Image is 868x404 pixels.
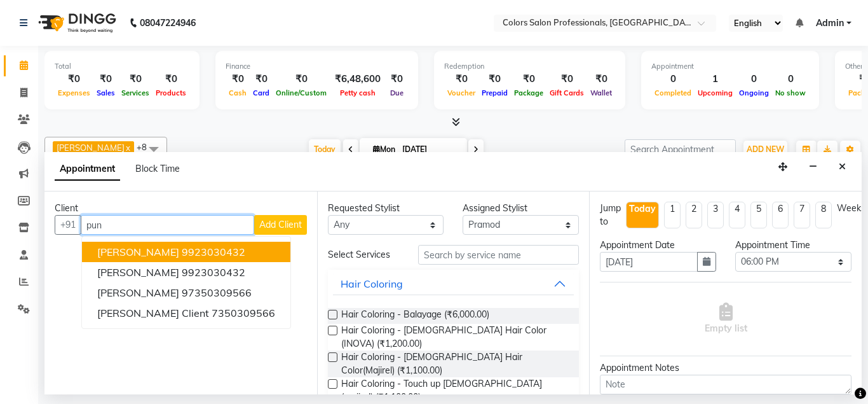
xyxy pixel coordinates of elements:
[97,307,209,319] span: [PERSON_NAME] Client
[97,266,179,279] span: [PERSON_NAME]
[587,88,615,97] span: Wallet
[55,158,120,181] span: Appointment
[140,5,196,41] b: 08047224946
[600,202,621,228] div: Jump to
[387,88,407,97] span: Due
[398,140,462,159] input: 2025-09-01
[815,202,832,228] li: 8
[182,286,252,299] ngb-highlight: 97350309566
[750,202,767,228] li: 5
[118,88,153,97] span: Services
[743,141,787,158] button: ADD NEW
[182,266,245,279] ngb-highlight: 9923030432
[695,88,736,97] span: Upcoming
[600,239,716,252] div: Appointment Date
[226,72,250,87] div: ₹0
[212,307,275,319] ngb-highlight: 7350309566
[772,202,789,228] li: 6
[587,72,615,87] div: ₹0
[153,88,189,97] span: Products
[705,303,747,335] span: Empty list
[651,88,695,97] span: Completed
[444,72,478,87] div: ₹0
[664,202,681,228] li: 1
[736,72,772,87] div: 0
[629,202,656,216] div: Today
[250,88,273,97] span: Card
[833,157,851,177] button: Close
[341,377,569,404] span: Hair Coloring - Touch up [DEMOGRAPHIC_DATA] (majirel) (₹1,100.00)
[463,202,579,215] div: Assigned Stylist
[328,202,444,215] div: Requested Stylist
[93,72,118,87] div: ₹0
[418,245,580,265] input: Search by service name
[93,88,118,97] span: Sales
[478,88,511,97] span: Prepaid
[772,88,809,97] span: No show
[341,351,569,377] span: Hair Coloring - [DEMOGRAPHIC_DATA] Hair Color(Majirel) (₹1,100.00)
[55,202,307,215] div: Client
[32,5,119,41] img: logo
[309,139,341,159] span: Today
[600,361,851,375] div: Appointment Notes
[837,202,865,215] div: Weeks
[153,72,189,87] div: ₹0
[370,144,398,154] span: Mon
[97,246,179,258] span: [PERSON_NAME]
[695,72,736,87] div: 1
[735,239,851,252] div: Appointment Time
[137,142,156,152] span: +8
[135,163,180,174] span: Block Time
[511,72,546,87] div: ₹0
[125,143,130,153] a: x
[511,88,546,97] span: Package
[651,72,695,87] div: 0
[444,88,478,97] span: Voucher
[546,72,587,87] div: ₹0
[625,139,736,159] input: Search Appointment
[686,202,702,228] li: 2
[794,202,810,228] li: 7
[254,215,307,235] button: Add Client
[600,252,698,272] input: yyyy-mm-dd
[226,88,250,97] span: Cash
[341,308,489,324] span: Hair Coloring - Balayage (₹6,000.00)
[318,248,409,261] div: Select Services
[182,246,245,258] ngb-highlight: 9923030432
[57,143,125,153] span: [PERSON_NAME]
[97,286,179,299] span: [PERSON_NAME]
[546,88,587,97] span: Gift Cards
[273,88,330,97] span: Online/Custom
[118,72,153,87] div: ₹0
[707,202,724,228] li: 3
[330,72,386,87] div: ₹6,48,600
[55,61,189,72] div: Total
[651,61,809,72] div: Appointment
[55,215,81,235] button: +91
[341,276,403,291] div: Hair Coloring
[273,72,330,87] div: ₹0
[772,72,809,87] div: 0
[259,219,302,230] span: Add Client
[816,17,844,30] span: Admin
[478,72,511,87] div: ₹0
[55,72,93,87] div: ₹0
[250,72,273,87] div: ₹0
[55,88,93,97] span: Expenses
[81,215,254,235] input: Search by Name/Mobile/Email/Code
[386,72,408,87] div: ₹0
[333,272,574,295] button: Hair Coloring
[736,88,772,97] span: Ongoing
[226,61,408,72] div: Finance
[444,61,615,72] div: Redemption
[747,144,784,154] span: ADD NEW
[341,324,569,351] span: Hair Coloring - [DEMOGRAPHIC_DATA] Hair Color (INOVA) (₹1,200.00)
[337,88,379,97] span: Petty cash
[729,202,745,228] li: 4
